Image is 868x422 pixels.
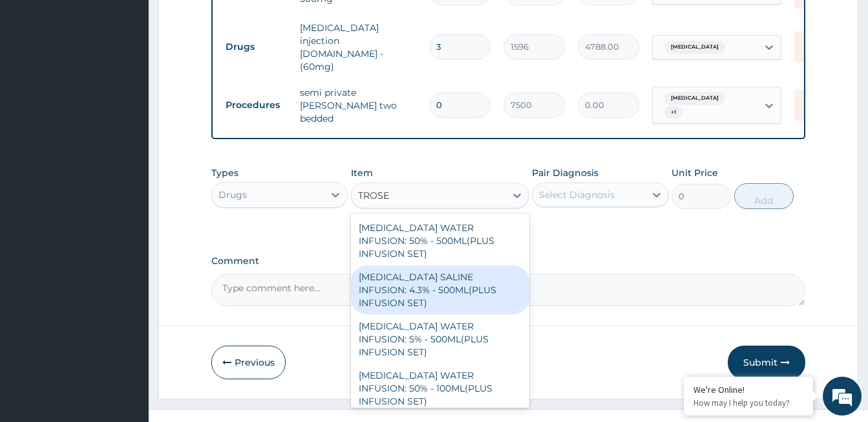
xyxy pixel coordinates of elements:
button: Submit [728,346,805,379]
div: Select Diagnosis [539,188,615,201]
td: semi private [PERSON_NAME] two bedded [293,80,423,131]
textarea: Type your message and hit 'Enter' [6,283,246,328]
span: [MEDICAL_DATA] [664,92,725,105]
label: Unit Price [672,166,718,179]
p: How may I help you today? [693,397,803,408]
td: [MEDICAL_DATA] injection [DOMAIN_NAME] - (60mg) [293,15,423,80]
div: Drugs [218,188,247,201]
label: Pair Diagnosis [532,166,598,179]
img: d_794563401_company_1708531726252_794563401 [24,65,52,97]
div: [MEDICAL_DATA] WATER INFUSION: 5% - 500ML(PLUS INFUSION SET) [351,315,529,364]
td: Drugs [219,35,293,59]
div: [MEDICAL_DATA] WATER INFUSION: 50% - 500ML(PLUS INFUSION SET) [351,216,529,265]
td: Procedures [219,93,293,117]
label: Item [351,166,373,179]
span: [MEDICAL_DATA] [664,41,725,54]
div: Minimize live chat window [212,6,243,38]
label: Comment [211,256,805,267]
label: Types [211,168,238,179]
span: + 1 [664,106,683,119]
div: Chat with us now [67,72,217,89]
div: [MEDICAL_DATA] WATER INFUSION: 50% - 100ML(PLUS INFUSION SET) [351,364,529,413]
button: Add [734,183,794,209]
div: [MEDICAL_DATA] SALINE INFUSION: 4.3% - 500ML(PLUS INFUSION SET) [351,265,529,315]
div: We're Online! [693,384,803,395]
button: Previous [211,346,286,379]
span: We're online! [75,128,178,258]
